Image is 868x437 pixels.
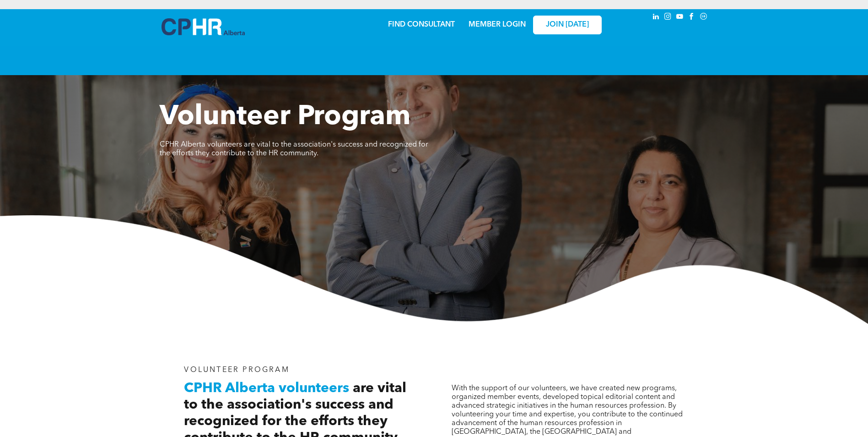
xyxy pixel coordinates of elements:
[687,11,697,24] a: facebook
[663,11,673,24] a: instagram
[546,21,589,29] span: JOIN [DATE]
[160,104,410,131] span: Volunteer Program
[699,11,709,24] a: Social network
[651,11,661,24] a: linkedin
[469,21,526,28] a: MEMBER LOGIN
[533,16,602,34] a: JOIN [DATE]
[388,21,455,28] a: FIND CONSULTANT
[675,11,685,24] a: youtube
[162,18,245,35] img: A blue and white logo for cp alberta
[184,382,349,395] span: CPHR Alberta volunteers
[160,141,428,157] span: CPHR Alberta volunteers are vital to the association's success and recognized for the efforts the...
[184,366,289,374] span: VOLUNTEER PROGRAM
